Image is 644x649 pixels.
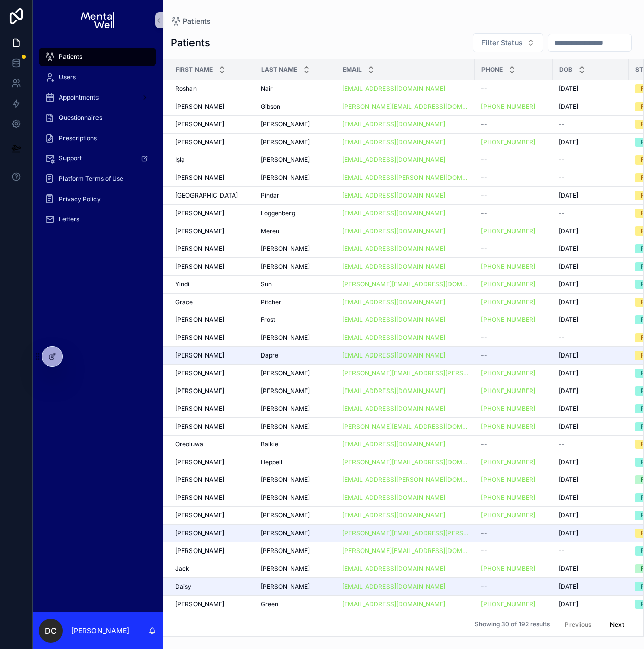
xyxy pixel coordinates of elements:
[175,191,238,200] span: [GEOGRAPHIC_DATA]
[342,334,469,342] a: [EMAIL_ADDRESS][DOMAIN_NAME]
[261,494,330,502] a: [PERSON_NAME]
[559,547,565,555] span: --
[261,369,310,377] span: [PERSON_NAME]
[261,547,330,555] a: [PERSON_NAME]
[481,316,546,324] a: [PHONE_NUMBER]
[481,369,535,377] a: [PHONE_NUMBER]
[559,334,565,342] span: --
[175,298,248,306] a: Grace
[342,85,469,93] a: [EMAIL_ADDRESS][DOMAIN_NAME]
[175,547,224,555] span: [PERSON_NAME]
[342,280,469,288] a: [PERSON_NAME][EMAIL_ADDRESS][DOMAIN_NAME]
[175,334,224,342] span: [PERSON_NAME]
[473,33,543,52] button: Select Button
[175,209,248,217] a: [PERSON_NAME]
[481,103,535,111] a: [PHONE_NUMBER]
[261,85,273,93] span: Nair
[59,114,102,122] span: Questionnaires
[59,53,82,61] span: Patients
[342,138,445,146] a: [EMAIL_ADDRESS][DOMAIN_NAME]
[261,476,330,484] a: [PERSON_NAME]
[559,298,623,306] a: [DATE]
[342,103,469,111] a: [PERSON_NAME][EMAIL_ADDRESS][DOMAIN_NAME]
[342,245,469,253] a: [EMAIL_ADDRESS][DOMAIN_NAME]
[261,334,330,342] a: [PERSON_NAME]
[175,245,248,253] a: [PERSON_NAME]
[261,280,272,288] span: Sun
[175,351,248,360] a: [PERSON_NAME]
[175,511,224,520] span: [PERSON_NAME]
[559,120,623,128] a: --
[481,334,487,342] span: --
[559,387,578,395] span: [DATE]
[39,109,156,127] a: Questionnaires
[261,227,330,235] a: Mereu
[481,263,546,271] a: [PHONE_NUMBER]
[261,120,310,128] span: [PERSON_NAME]
[175,120,224,128] span: [PERSON_NAME]
[261,529,330,537] a: [PERSON_NAME]
[342,547,469,555] a: [PERSON_NAME][EMAIL_ADDRESS][DOMAIN_NAME]
[481,174,487,182] span: --
[261,511,310,520] span: [PERSON_NAME]
[342,120,445,128] a: [EMAIL_ADDRESS][DOMAIN_NAME]
[261,174,310,182] span: [PERSON_NAME]
[261,529,310,537] span: [PERSON_NAME]
[261,263,310,271] span: [PERSON_NAME]
[261,245,330,253] a: [PERSON_NAME]
[559,547,623,555] a: --
[481,440,487,448] span: --
[559,494,623,502] a: [DATE]
[559,298,578,306] span: [DATE]
[261,138,310,146] span: [PERSON_NAME]
[481,387,535,395] a: [PHONE_NUMBER]
[481,103,546,111] a: [PHONE_NUMBER]
[481,529,487,537] span: --
[481,423,535,431] a: [PHONE_NUMBER]
[481,529,546,537] a: --
[342,476,469,484] a: [EMAIL_ADDRESS][PERSON_NAME][DOMAIN_NAME]
[342,423,469,431] a: [PERSON_NAME][EMAIL_ADDRESS][DOMAIN_NAME]
[559,138,623,146] a: [DATE]
[481,245,487,253] span: --
[342,316,469,324] a: [EMAIL_ADDRESS][DOMAIN_NAME]
[342,440,469,448] a: [EMAIL_ADDRESS][DOMAIN_NAME]
[481,405,535,413] a: [PHONE_NUMBER]
[175,369,224,377] span: [PERSON_NAME]
[559,423,623,431] a: [DATE]
[175,423,224,431] span: [PERSON_NAME]
[175,476,224,484] span: [PERSON_NAME]
[342,494,469,502] a: [EMAIL_ADDRESS][DOMAIN_NAME]
[559,174,623,182] a: --
[481,511,546,520] a: [PHONE_NUMBER]
[342,405,445,413] a: [EMAIL_ADDRESS][DOMAIN_NAME]
[261,565,310,573] span: [PERSON_NAME]
[175,458,248,466] a: [PERSON_NAME]
[342,209,445,217] a: [EMAIL_ADDRESS][DOMAIN_NAME]
[261,156,310,164] span: [PERSON_NAME]
[559,351,623,360] a: [DATE]
[261,316,330,324] a: Frost
[559,387,623,395] a: [DATE]
[559,209,565,217] span: --
[342,298,469,306] a: [EMAIL_ADDRESS][DOMAIN_NAME]
[261,156,330,164] a: [PERSON_NAME]
[342,369,469,377] a: [PERSON_NAME][EMAIL_ADDRESS][PERSON_NAME][DOMAIN_NAME]
[481,458,535,466] a: [PHONE_NUMBER]
[261,387,310,395] span: [PERSON_NAME]
[559,280,578,288] span: [DATE]
[342,191,469,200] a: [EMAIL_ADDRESS][DOMAIN_NAME]
[559,85,623,93] a: [DATE]
[175,405,224,413] span: [PERSON_NAME]
[175,405,248,413] a: [PERSON_NAME]
[559,138,578,146] span: [DATE]
[261,440,278,448] span: Baikie
[342,174,469,182] a: [EMAIL_ADDRESS][PERSON_NAME][DOMAIN_NAME]
[559,263,623,271] a: [DATE]
[481,227,546,235] a: [PHONE_NUMBER]
[175,191,248,200] a: [GEOGRAPHIC_DATA]
[559,458,578,466] span: [DATE]
[481,209,546,217] a: --
[481,227,535,235] a: [PHONE_NUMBER]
